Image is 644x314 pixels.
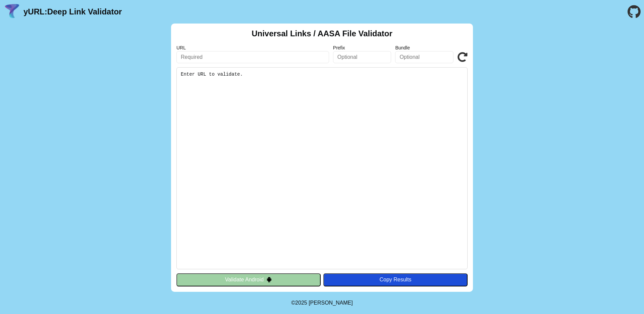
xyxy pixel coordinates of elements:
button: Copy Results [323,273,468,286]
img: yURL Logo [3,3,21,21]
label: URL [176,45,329,50]
footer: © [291,292,353,314]
input: Optional [395,51,453,63]
button: Validate Android [176,273,321,286]
h2: Universal Links / AASA File Validator [252,29,392,38]
a: Michael Ibragimchayev's Personal Site [309,300,353,306]
label: Bundle [395,45,453,50]
input: Required [176,51,329,63]
span: 2025 [295,300,307,306]
img: droidIcon.svg [266,277,272,282]
label: Prefix [333,45,391,50]
input: Optional [333,51,391,63]
pre: Enter URL to validate. [176,67,468,269]
div: Copy Results [327,277,464,283]
a: yURL:Deep Link Validator [23,7,122,16]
